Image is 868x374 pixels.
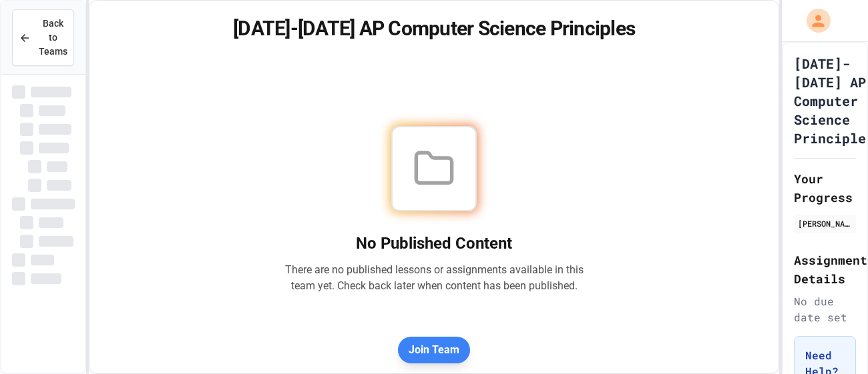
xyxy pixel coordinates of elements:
[105,17,763,41] h1: [DATE]-[DATE] AP Computer Science Principles
[284,233,584,254] h2: No Published Content
[794,169,856,207] h2: Your Progress
[793,5,834,36] div: My Account
[284,262,584,294] p: There are no published lessons or assignments available in this team yet. Check back later when c...
[398,337,470,363] button: Join Team
[39,17,67,59] span: Back to Teams
[12,9,74,66] button: Back to Teams
[794,251,856,288] h2: Assignment Details
[757,263,855,319] iframe: chat widget
[798,217,852,229] div: [PERSON_NAME]
[812,321,855,361] iframe: chat widget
